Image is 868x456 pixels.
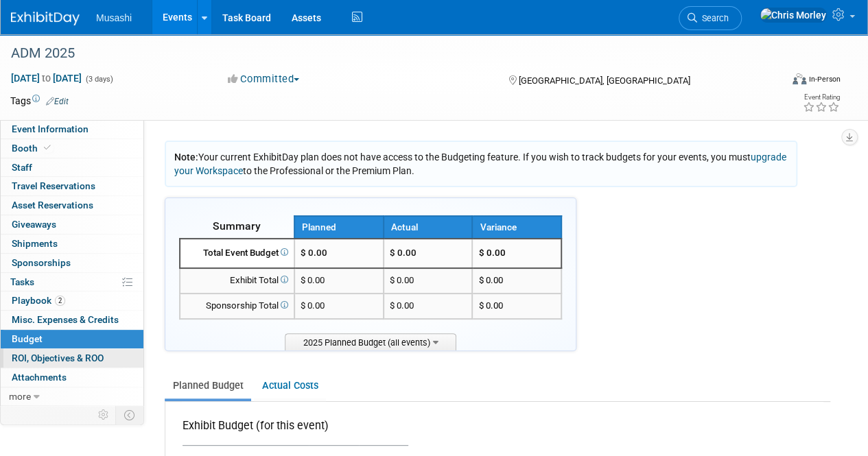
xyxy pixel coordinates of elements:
[384,268,473,293] td: $ 0.00
[11,12,80,25] img: ExhibitDay
[186,300,288,313] div: Sponsorship Total
[679,6,742,30] a: Search
[478,275,502,285] span: $ 0.00
[84,75,113,84] span: (3 days)
[301,248,327,258] span: $ 0.00
[1,291,143,310] a: Playbook2
[254,373,326,398] a: Actual Costs
[478,300,502,311] span: $ 0.00
[12,333,43,344] span: Budget
[1,158,143,177] a: Staff
[46,97,69,106] a: Edit
[12,162,32,173] span: Staff
[793,73,806,84] img: Format-Inperson.png
[384,293,473,319] td: $ 0.00
[808,74,841,84] div: In-Person
[760,8,827,23] img: Chris Morley
[40,73,53,84] span: to
[116,406,144,424] td: Toggle Event Tabs
[301,300,325,311] span: $ 0.00
[10,72,82,84] span: [DATE] [DATE]
[12,180,95,191] span: Travel Reservations
[55,296,65,306] span: 2
[1,349,143,368] a: ROI, Objectives & ROO
[301,275,325,285] span: $ 0.00
[10,276,34,287] span: Tasks
[165,373,251,398] a: Planned Budget
[294,216,384,239] th: Planned
[174,152,198,163] span: Note:
[472,216,561,239] th: Variance
[697,13,729,23] span: Search
[1,254,143,272] a: Sponsorships
[223,72,305,86] button: Committed
[384,216,473,239] th: Actual
[12,352,104,363] span: ROI, Objectives & ROO
[1,235,143,253] a: Shipments
[186,274,288,287] div: Exhibit Total
[12,143,54,154] span: Booth
[12,372,67,383] span: Attachments
[1,177,143,195] a: Travel Reservations
[518,75,690,86] span: [GEOGRAPHIC_DATA], [GEOGRAPHIC_DATA]
[6,41,770,66] div: ADM 2025
[1,368,143,387] a: Attachments
[478,248,505,258] span: $ 0.00
[10,94,69,108] td: Tags
[1,273,143,291] a: Tasks
[1,215,143,234] a: Giveaways
[174,152,786,176] span: Your current ExhibitDay plan does not have access to the Budgeting feature. If you wish to track ...
[12,314,119,325] span: Misc. Expenses & Credits
[1,387,143,406] a: more
[1,311,143,329] a: Misc. Expenses & Credits
[285,333,456,350] span: 2025 Planned Budget (all events)
[92,406,116,424] td: Personalize Event Tab Strip
[1,139,143,158] a: Booth
[12,257,71,268] span: Sponsorships
[9,391,31,402] span: more
[12,200,93,211] span: Asset Reservations
[803,94,840,101] div: Event Rating
[44,144,51,152] i: Booth reservation complete
[12,219,56,230] span: Giveaways
[186,247,288,260] div: Total Event Budget
[12,123,89,134] span: Event Information
[12,295,65,306] span: Playbook
[12,238,58,249] span: Shipments
[183,418,403,441] div: Exhibit Budget (for this event)
[1,120,143,139] a: Event Information
[96,12,132,23] span: Musashi
[1,330,143,348] a: Budget
[719,71,841,92] div: Event Format
[384,239,473,268] td: $ 0.00
[1,196,143,215] a: Asset Reservations
[213,219,261,232] span: Summary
